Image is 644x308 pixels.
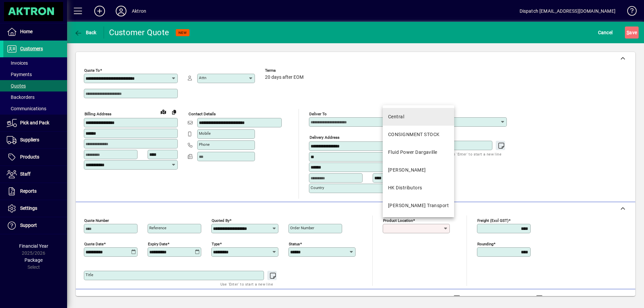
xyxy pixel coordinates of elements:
[7,83,26,88] span: Quotes
[67,26,104,39] app-page-header-button: Back
[20,120,49,125] span: Pick and Pack
[7,72,32,77] span: Payments
[24,257,43,263] span: Package
[3,132,67,148] a: Suppliers
[74,30,97,35] span: Back
[477,241,493,246] mat-label: Rounding
[110,5,132,17] button: Profile
[388,202,449,209] div: [PERSON_NAME] Transport
[132,6,146,16] div: Aktron
[520,6,615,16] div: Dispatch [EMAIL_ADDRESS][DOMAIN_NAME]
[383,179,454,197] mat-option: HK Distributors
[20,205,37,211] span: Settings
[309,112,327,116] mat-label: Deliver To
[383,126,454,143] mat-option: CONSIGNMENT STOCK
[7,95,35,100] span: Backorders
[20,29,33,34] span: Home
[20,137,39,142] span: Suppliers
[20,188,37,194] span: Reports
[3,166,67,183] a: Staff
[109,27,169,38] div: Customer Quote
[158,106,169,117] a: View on map
[3,200,67,217] a: Settings
[449,150,501,158] mat-hint: Use 'Enter' to start a new line
[290,226,314,230] mat-label: Order number
[72,26,98,39] button: Back
[388,131,439,138] div: CONSIGNMENT STOCK
[20,46,43,51] span: Customers
[622,1,636,23] a: Knowledge Base
[20,154,39,160] span: Products
[20,223,37,228] span: Support
[388,149,437,156] div: Fluid Power Dargaville
[20,171,31,177] span: Staff
[199,131,211,136] mat-label: Mobile
[402,292,442,304] button: Product History
[212,218,229,223] mat-label: Quoted by
[7,106,46,111] span: Communications
[544,295,583,302] label: Show Cost/Profit
[388,167,426,174] div: [PERSON_NAME]
[383,218,413,223] mat-label: Product location
[627,27,637,38] span: ave
[462,295,524,302] label: Show Line Volumes/Weights
[19,243,48,249] span: Financial Year
[89,5,110,17] button: Add
[383,108,454,126] mat-option: Central
[3,149,67,166] a: Products
[149,226,166,230] mat-label: Reference
[3,80,67,91] a: Quotes
[388,113,404,120] div: Central
[199,142,210,147] mat-label: Phone
[3,217,67,234] a: Support
[199,75,206,80] mat-label: Attn
[84,68,100,73] mat-label: Quote To
[383,143,454,161] mat-option: Fluid Power Dargaville
[212,241,220,246] mat-label: Type
[388,184,422,191] div: HK Distributors
[84,241,104,246] mat-label: Quote date
[311,185,324,190] mat-label: Country
[3,103,67,114] a: Communications
[148,241,167,246] mat-label: Expiry date
[220,280,273,288] mat-hint: Use 'Enter' to start a new line
[590,293,617,304] span: Product
[7,60,28,66] span: Invoices
[3,69,67,80] a: Payments
[3,183,67,200] a: Reports
[3,23,67,40] a: Home
[265,68,305,73] span: Terms
[405,293,439,304] span: Product History
[383,197,454,214] mat-option: T. Croft Transport
[178,30,187,35] span: NEW
[84,218,109,223] mat-label: Quote number
[169,107,179,117] button: Copy to Delivery address
[586,292,620,304] button: Product
[598,27,613,38] span: Cancel
[3,57,67,69] a: Invoices
[3,91,67,103] a: Backorders
[596,26,614,39] button: Cancel
[627,30,629,35] span: S
[3,115,67,131] a: Pick and Pack
[265,75,304,80] span: 20 days after EOM
[289,241,300,246] mat-label: Status
[477,218,508,223] mat-label: Freight (excl GST)
[86,272,93,277] mat-label: Title
[383,161,454,179] mat-option: HAMILTON
[625,26,639,39] button: Save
